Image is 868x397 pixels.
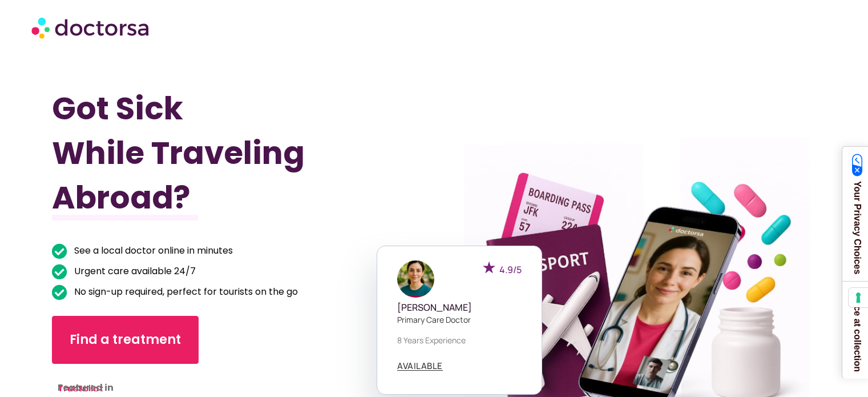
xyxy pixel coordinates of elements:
[71,284,298,300] span: No sign-up required, perfect for tourists on the go
[71,243,233,259] span: See a local doctor online in minutes
[52,86,377,220] h1: Got Sick While Traveling Abroad?
[499,263,522,276] span: 4.9/5
[397,362,443,370] span: AVAILABLE
[397,302,522,313] h5: [PERSON_NAME]
[397,314,522,326] p: Primary care doctor
[849,288,868,307] button: Your consent preferences for tracking technologies
[71,263,196,279] span: Urgent care available 24/7
[397,362,443,371] a: AVAILABLE
[70,331,181,349] span: Find a treatment
[52,316,199,364] a: Find a treatment
[397,334,522,346] p: 8 years experience
[58,381,114,394] strong: Featured in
